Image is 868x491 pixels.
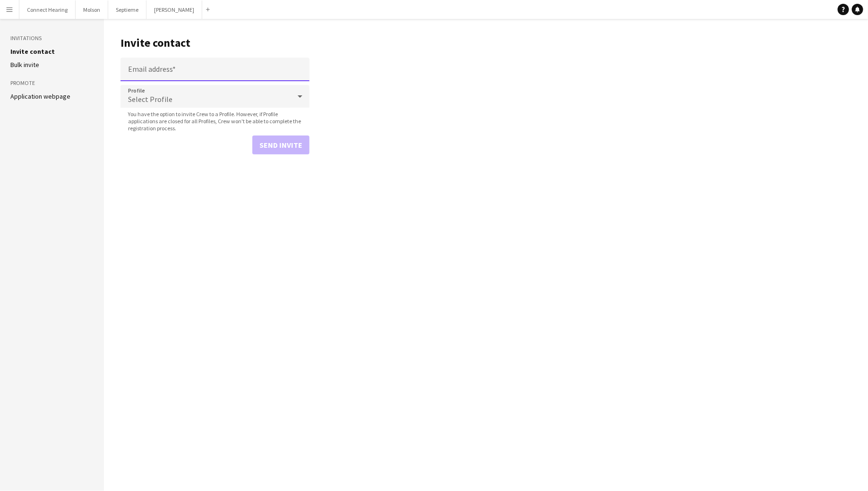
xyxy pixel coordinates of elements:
[10,60,39,69] a: Bulk invite
[10,47,55,56] a: Invite contact
[120,110,309,132] span: You have the option to invite Crew to a Profile. However, if Profile applications are closed for ...
[19,0,76,19] button: Connect Hearing
[10,34,94,42] h3: Invitations
[128,94,172,104] span: Select Profile
[10,92,70,101] a: Application webpage
[10,79,94,87] h3: Promote
[76,0,108,19] button: Molson
[146,0,202,19] button: [PERSON_NAME]
[120,36,309,50] h1: Invite contact
[108,0,146,19] button: Septieme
